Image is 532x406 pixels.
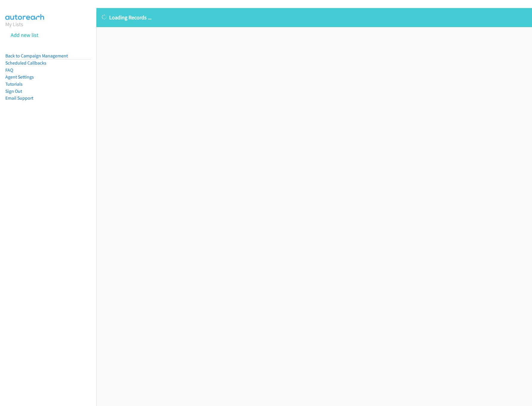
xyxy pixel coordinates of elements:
a: Scheduled Callbacks [5,60,46,66]
a: Email Support [5,95,33,101]
a: FAQ [5,67,13,73]
a: Sign Out [5,88,22,94]
a: My Lists [5,21,23,28]
a: Agent Settings [5,74,34,80]
p: Loading Records ... [102,13,527,21]
a: Tutorials [5,81,23,87]
a: Add new list [11,32,38,38]
a: Back to Campaign Management [5,53,68,59]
